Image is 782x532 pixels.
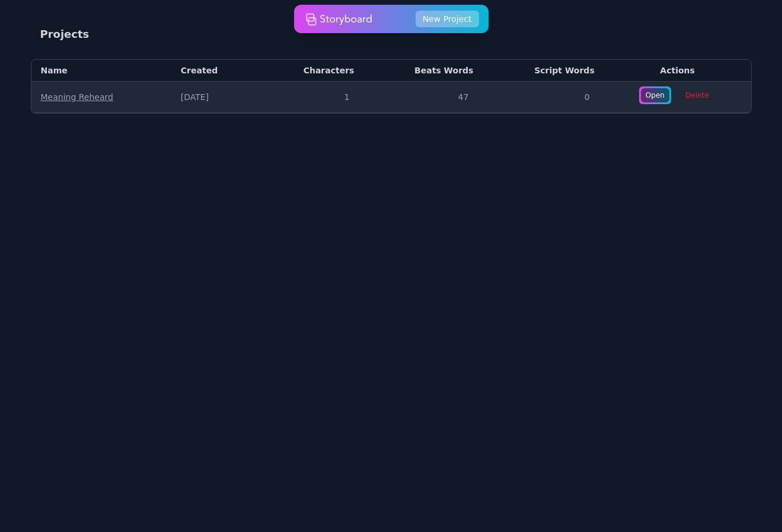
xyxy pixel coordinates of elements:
[305,7,372,31] img: storyboard
[483,82,604,113] td: 0
[483,60,604,82] th: Script Words
[257,60,363,82] th: Characters
[41,92,113,102] a: Meaning Reheard
[641,88,669,102] div: Open
[416,11,479,27] button: New Project
[40,26,90,43] h2: Projects
[257,82,363,113] td: 1
[604,60,751,82] th: Actions
[678,87,716,104] span: Delete
[171,82,257,113] td: [DATE]
[363,60,483,82] th: Beats Words
[31,60,171,82] th: Name
[363,82,483,113] td: 47
[639,86,671,104] a: Open
[171,60,257,82] th: Created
